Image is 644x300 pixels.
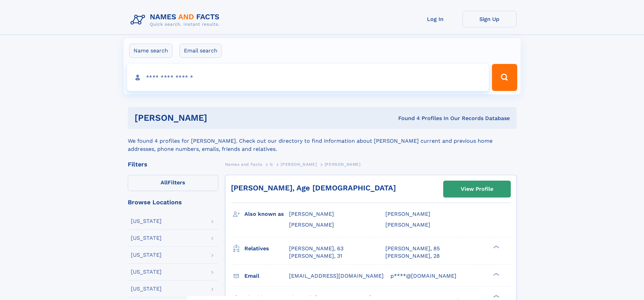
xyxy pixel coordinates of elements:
[303,115,510,122] div: Found 4 Profiles In Our Records Database
[385,245,440,252] a: [PERSON_NAME], 85
[270,160,273,168] a: G
[461,181,493,197] div: View Profile
[161,179,168,186] span: All
[492,64,517,91] button: Search Button
[225,160,262,168] a: Names and Facts
[289,252,342,260] a: [PERSON_NAME], 31
[127,64,489,91] input: search input
[281,160,317,168] a: [PERSON_NAME]
[385,211,430,217] span: [PERSON_NAME]
[131,269,162,275] div: [US_STATE]
[462,11,517,27] a: Sign Up
[131,218,162,224] div: [US_STATE]
[131,252,162,258] div: [US_STATE]
[492,272,500,276] div: ❯
[289,245,343,252] a: [PERSON_NAME], 63
[325,162,361,167] span: [PERSON_NAME]
[128,11,225,29] img: Logo Names and Facts
[385,222,430,228] span: [PERSON_NAME]
[135,114,303,122] h1: [PERSON_NAME]
[128,129,517,153] div: We found 4 profiles for [PERSON_NAME]. Check out our directory to find information about [PERSON_...
[492,294,500,298] div: ❯
[231,184,396,192] a: [PERSON_NAME], Age [DEMOGRAPHIC_DATA]
[131,235,162,241] div: [US_STATE]
[128,161,218,167] div: Filters
[444,181,510,197] a: View Profile
[408,11,462,27] a: Log In
[128,199,218,205] div: Browse Locations
[244,208,289,220] h3: Also known as
[281,162,317,167] span: [PERSON_NAME]
[289,211,334,217] span: [PERSON_NAME]
[270,162,273,167] span: G
[244,270,289,282] h3: Email
[385,252,440,260] a: [PERSON_NAME], 28
[131,286,162,292] div: [US_STATE]
[289,273,384,279] span: [EMAIL_ADDRESS][DOMAIN_NAME]
[492,245,500,249] div: ❯
[244,243,289,254] h3: Relatives
[180,44,222,58] label: Email search
[289,222,334,228] span: [PERSON_NAME]
[128,175,218,191] label: Filters
[129,44,172,58] label: Name search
